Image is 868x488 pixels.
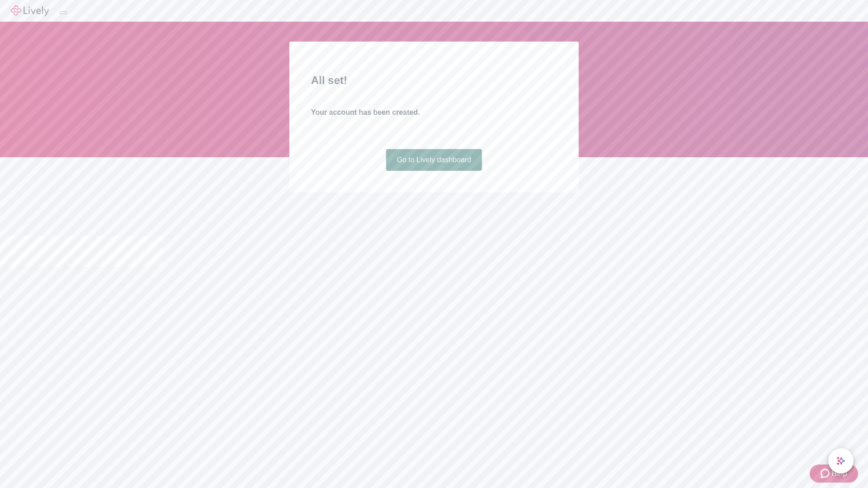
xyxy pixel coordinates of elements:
[311,72,557,89] h2: All set!
[831,468,847,479] span: Help
[11,5,49,16] img: Lively
[821,468,831,479] svg: Zendesk support icon
[386,149,482,171] a: Go to Lively dashboard
[836,456,845,465] svg: Lively AI Assistant
[810,465,858,483] button: Zendesk support iconHelp
[828,448,854,474] button: chat
[311,107,557,118] h4: Your account has been created.
[60,11,67,14] button: Log out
